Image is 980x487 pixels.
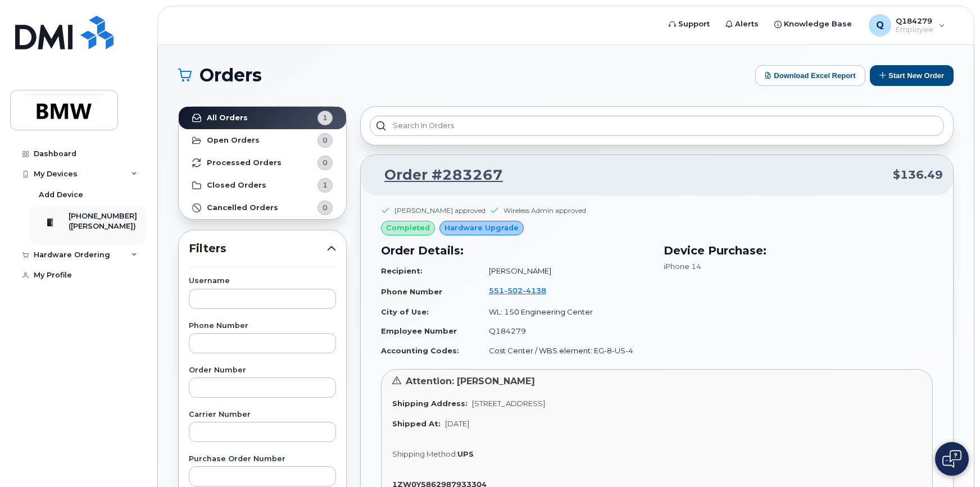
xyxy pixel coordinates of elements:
[207,136,260,145] strong: Open Orders
[457,449,474,458] strong: UPS
[323,135,328,145] span: 0
[323,112,328,123] span: 1
[189,240,327,257] span: Filters
[489,286,560,295] a: 5515024138
[179,197,346,219] a: Cancelled Orders0
[323,180,328,190] span: 1
[179,152,346,174] a: Processed Orders0
[381,346,459,355] strong: Accounting Codes:
[199,67,262,84] span: Orders
[189,367,336,374] label: Order Number
[207,181,266,190] strong: Closed Orders
[489,286,546,295] span: 551
[392,399,468,408] strong: Shipping Address:
[207,203,278,212] strong: Cancelled Orders
[503,206,586,215] div: Wireless Admin approved
[323,157,328,168] span: 0
[444,222,519,233] span: Hardware Upgrade
[942,450,961,468] img: Open chat
[179,174,346,197] a: Closed Orders1
[381,287,442,296] strong: Phone Number
[179,129,346,152] a: Open Orders0
[381,242,650,259] h3: Order Details:
[893,167,943,183] span: $136.49
[445,419,469,428] span: [DATE]
[323,202,328,213] span: 0
[371,165,503,185] a: Order #283267
[479,302,650,322] td: WL: 150 Engineering Center
[381,307,429,316] strong: City of Use:
[479,321,650,341] td: Q184279
[664,262,701,271] span: iPhone 14
[207,113,248,122] strong: All Orders
[870,65,954,86] button: Start New Order
[394,206,486,215] div: [PERSON_NAME] approved
[381,326,457,335] strong: Employee Number
[179,107,346,129] a: All Orders1
[207,158,282,167] strong: Processed Orders
[406,376,535,386] span: Attention: [PERSON_NAME]
[189,322,336,330] label: Phone Number
[189,411,336,418] label: Carrier Number
[392,419,441,428] strong: Shipped At:
[504,286,523,295] span: 502
[392,449,457,458] span: Shipping Method:
[479,341,650,361] td: Cost Center / WBS element: EG-8-US-4
[664,242,933,259] h3: Device Purchase:
[386,222,430,233] span: completed
[370,116,944,136] input: Search in orders
[755,65,865,86] button: Download Excel Report
[189,456,336,463] label: Purchase Order Number
[472,399,545,408] span: [STREET_ADDRESS]
[189,277,336,285] label: Username
[479,261,650,281] td: [PERSON_NAME]
[381,266,423,275] strong: Recipient:
[523,286,546,295] span: 4138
